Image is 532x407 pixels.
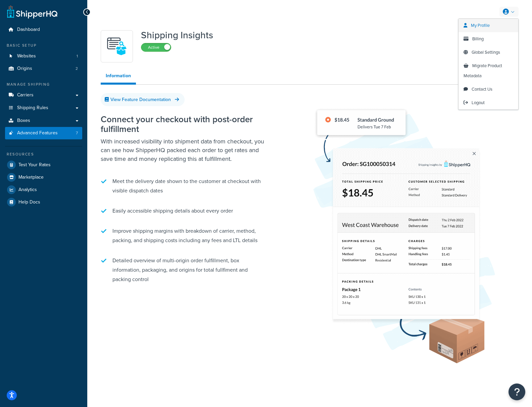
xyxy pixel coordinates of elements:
[17,53,36,59] span: Websites
[472,49,500,55] span: Global Settings
[5,171,82,183] a: Marketplace
[464,62,502,79] span: Migrate Product Metadata
[17,105,48,111] span: Shipping Rules
[5,24,82,36] a: Dashboard
[76,66,78,72] span: 2
[18,162,51,168] span: Test Your Rates
[77,53,78,59] span: 1
[141,30,213,40] h1: Shipping Insights
[458,59,518,83] a: Migrate Product Metadata
[101,137,269,163] p: With increased visibility into shipment data from checkout, you can see how ShipperHQ packed each...
[101,203,269,219] li: Easily accessible shipping details about every order
[5,115,82,127] a: Boxes
[5,82,82,87] div: Manage Shipping
[5,50,82,62] li: Websites
[458,96,518,109] a: Logout
[101,173,269,199] li: Meet the delivery date shown to the customer at checkout with visible dispatch dates
[472,86,492,92] span: Contact Us
[17,130,58,136] span: Advanced Features
[17,118,30,124] span: Boxes
[5,127,82,139] a: Advanced Features7
[509,383,525,400] button: Open Resource Center
[18,199,40,205] span: Help Docs
[5,184,82,196] a: Analytics
[289,94,519,369] img: Shipping Insights
[5,196,82,208] a: Help Docs
[5,159,82,171] a: Test Your Rates
[101,115,269,134] h2: Connect your checkout with post-order fulfillment
[472,36,484,42] span: Billing
[18,187,37,193] span: Analytics
[5,50,82,62] a: Websites1
[458,19,518,32] a: My Profile
[5,151,82,157] div: Resources
[472,99,485,106] span: Logout
[18,175,44,180] span: Marketplace
[105,35,129,58] img: Acw9rhKYsOEjAAAAAElFTkSuQmCC
[17,92,34,98] span: Carriers
[5,62,82,75] li: Origins
[5,102,82,114] a: Shipping Rules
[5,43,82,48] div: Basic Setup
[17,27,40,33] span: Dashboard
[76,130,78,136] span: 7
[141,43,171,51] label: Active
[458,83,518,96] a: Contact Us
[5,89,82,101] a: Carriers
[101,223,269,248] li: Improve shipping margins with breakdown of carrier, method, packing, and shipping costs including...
[5,127,82,139] li: Advanced Features
[17,66,32,72] span: Origins
[471,22,490,29] span: My Profile
[101,253,269,287] li: Detailed overview of multi-origin order fulfillment, box information, packaging, and origins for ...
[101,69,136,85] a: Information
[5,62,82,75] a: Origins2
[458,46,518,59] a: Global Settings
[458,32,518,46] a: Billing
[101,93,185,106] a: View Feature Documentation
